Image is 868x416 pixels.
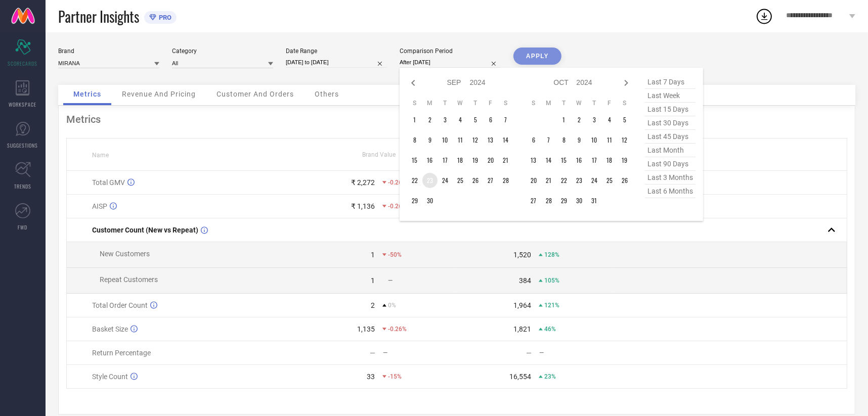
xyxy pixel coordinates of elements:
span: Name [92,152,109,159]
span: Style Count [92,373,128,381]
td: Mon Sep 09 2024 [422,132,438,148]
td: Tue Sep 10 2024 [438,132,453,148]
td: Sun Sep 01 2024 [407,112,422,127]
td: Thu Oct 03 2024 [587,112,602,127]
span: SCORECARDS [8,60,38,67]
th: Saturday [617,99,632,107]
td: Wed Oct 23 2024 [572,173,587,188]
th: Sunday [407,99,422,107]
div: Category [172,48,273,55]
td: Wed Sep 18 2024 [453,153,468,168]
input: Select comparison period [400,57,501,68]
td: Sun Oct 20 2024 [526,173,541,188]
td: Mon Sep 02 2024 [422,112,438,127]
div: 1,821 [513,325,531,333]
div: 1,520 [513,251,531,259]
th: Monday [541,99,556,107]
th: Friday [602,99,617,107]
td: Sat Oct 05 2024 [617,112,632,127]
td: Tue Oct 01 2024 [556,112,572,127]
td: Mon Oct 28 2024 [541,193,556,208]
input: Select date range [286,57,387,68]
span: Total GMV [92,178,125,187]
td: Fri Sep 06 2024 [483,112,498,127]
div: ₹ 2,272 [351,178,375,187]
td: Sun Sep 22 2024 [407,173,422,188]
span: New Customers [100,250,150,258]
th: Monday [422,99,438,107]
td: Mon Oct 14 2024 [541,153,556,168]
td: Sat Sep 14 2024 [498,132,513,148]
td: Wed Oct 16 2024 [572,153,587,168]
div: 33 [367,373,375,381]
div: 1 [371,251,375,259]
span: AISP [92,202,107,210]
th: Wednesday [572,99,587,107]
span: 0% [388,302,396,309]
span: last 45 days [645,130,696,144]
div: Previous month [407,77,419,89]
span: Total Order Count [92,301,148,309]
span: -0.26% [388,179,407,186]
th: Tuesday [438,99,453,107]
span: last 3 months [645,171,696,184]
td: Tue Oct 08 2024 [556,132,572,148]
td: Sat Oct 26 2024 [617,173,632,188]
td: Mon Oct 21 2024 [541,173,556,188]
span: last 15 days [645,103,696,116]
span: WORKSPACE [9,101,37,108]
span: 105% [544,277,559,284]
span: Customer And Orders [216,90,294,98]
div: — [383,349,456,356]
td: Wed Oct 30 2024 [572,193,587,208]
th: Thursday [468,99,483,107]
td: Tue Sep 24 2024 [438,173,453,188]
td: Tue Oct 29 2024 [556,193,572,208]
span: Metrics [73,90,101,98]
td: Tue Sep 17 2024 [438,153,453,168]
div: Next month [620,77,632,89]
span: Basket Size [92,325,128,333]
span: Others [315,90,339,98]
span: — [388,277,393,284]
span: Brand Value [362,151,396,158]
th: Friday [483,99,498,107]
td: Sat Sep 21 2024 [498,153,513,168]
td: Thu Sep 26 2024 [468,173,483,188]
td: Tue Oct 22 2024 [556,173,572,188]
div: 1,964 [513,301,531,309]
span: last 90 days [645,157,696,171]
td: Mon Sep 23 2024 [422,173,438,188]
span: SUGGESTIONS [8,142,38,149]
td: Thu Oct 24 2024 [587,173,602,188]
div: 2 [371,301,375,309]
td: Fri Oct 25 2024 [602,173,617,188]
span: last month [645,144,696,157]
div: Open download list [755,7,773,25]
div: ₹ 1,136 [351,202,375,210]
span: -0.26% [388,203,407,210]
td: Tue Sep 03 2024 [438,112,453,127]
td: Thu Oct 10 2024 [587,132,602,148]
th: Thursday [587,99,602,107]
td: Sun Sep 08 2024 [407,132,422,148]
span: Repeat Customers [100,275,158,284]
td: Sun Sep 15 2024 [407,153,422,168]
span: TRENDS [14,182,31,190]
span: 128% [544,251,559,258]
div: Brand [58,48,159,55]
div: Date Range [286,48,387,55]
td: Sat Sep 07 2024 [498,112,513,127]
span: 46% [544,326,556,333]
td: Wed Oct 02 2024 [572,112,587,127]
span: last 30 days [645,116,696,130]
td: Sat Oct 12 2024 [617,132,632,148]
td: Sat Sep 28 2024 [498,173,513,188]
div: 384 [519,276,531,285]
div: 16,554 [509,373,531,381]
td: Thu Oct 17 2024 [587,153,602,168]
td: Mon Sep 16 2024 [422,153,438,168]
th: Saturday [498,99,513,107]
th: Sunday [526,99,541,107]
td: Thu Sep 19 2024 [468,153,483,168]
